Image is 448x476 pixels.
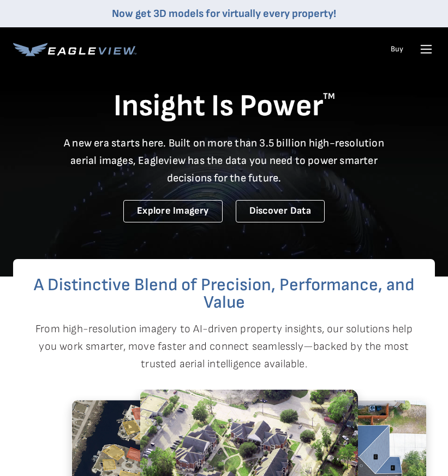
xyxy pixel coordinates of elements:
[236,200,325,222] a: Discover Data
[57,134,391,187] p: A new era starts here. Built on more than 3.5 billion high-resolution aerial images, Eagleview ha...
[13,277,435,312] h2: A Distinctive Blend of Precision, Performance, and Value
[391,44,403,54] a: Buy
[123,200,223,222] a: Explore Imagery
[13,320,435,373] p: From high-resolution imagery to AI-driven property insights, our solutions help you work smarter,...
[13,87,435,126] h1: Insight Is Power
[112,7,336,20] a: Now get 3D models for virtually every property!
[323,91,335,102] sup: TM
